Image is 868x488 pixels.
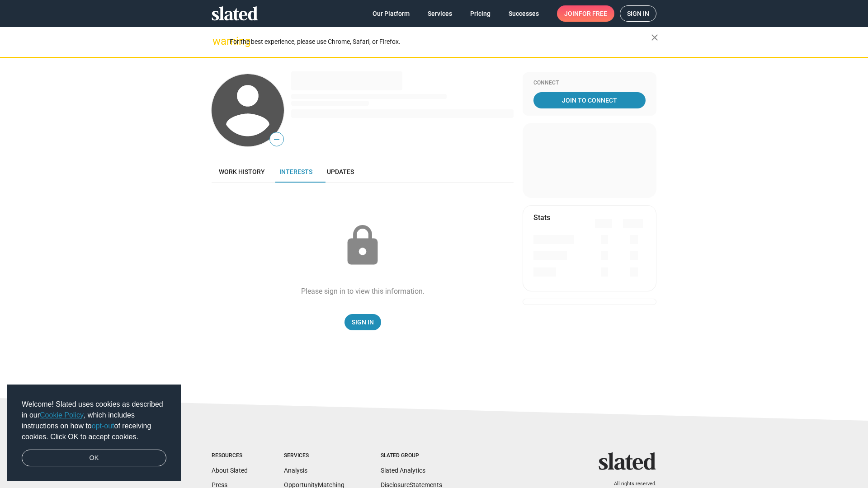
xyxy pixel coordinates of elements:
mat-card-title: Stats [533,213,550,222]
div: cookieconsent [7,385,181,481]
a: About Slated [212,467,248,474]
a: Interests [272,161,320,183]
span: — [270,134,283,145]
a: Services [420,5,459,22]
div: For the best experience, please use Chrome, Safari, or Firefox. [230,36,651,48]
span: Our Platform [373,5,410,22]
a: Our Platform [365,5,417,22]
a: dismiss cookie message [22,450,166,467]
mat-icon: warning [212,36,223,47]
div: Resources [212,452,248,460]
span: Updates [327,168,354,175]
a: Work history [212,161,272,183]
span: Join [564,5,607,22]
span: Services [428,5,452,22]
a: Sign In [344,314,381,330]
span: Join To Connect [535,92,644,108]
span: Work history [219,168,265,175]
a: Successes [501,5,546,22]
div: Please sign in to view this information. [301,286,425,296]
mat-icon: close [649,32,660,43]
div: Connect [533,80,646,87]
div: Slated Group [381,452,442,460]
a: Slated Analytics [381,467,425,474]
span: Sign in [627,6,649,21]
span: Welcome! Slated uses cookies as described in our , which includes instructions on how to of recei... [22,399,166,442]
a: Join To Connect [533,92,646,108]
span: Successes [509,5,539,22]
mat-icon: lock [340,223,385,268]
a: Pricing [463,5,498,22]
a: Updates [320,161,361,183]
span: Pricing [470,5,491,22]
a: Sign in [620,5,656,22]
a: Analysis [284,467,307,474]
span: for free [579,5,607,22]
a: Joinfor free [557,5,614,22]
a: Cookie Policy [40,411,84,419]
a: opt-out [92,422,114,430]
span: Sign In [352,314,374,330]
span: Interests [279,168,312,175]
div: Services [284,452,344,460]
